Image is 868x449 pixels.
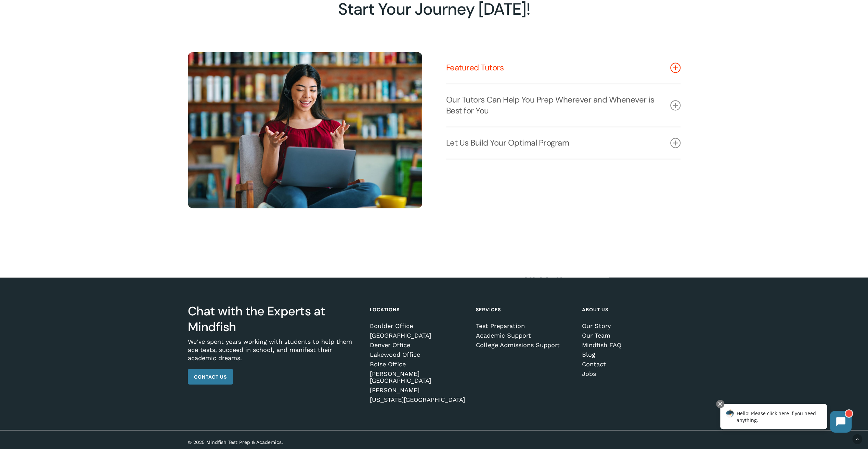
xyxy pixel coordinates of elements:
a: Test Preparation [476,322,572,329]
a: Featured Tutors [446,52,681,83]
a: Contact Us [188,369,233,384]
a: [PERSON_NAME] [370,386,466,393]
h4: About Us [582,303,678,315]
a: Contact [582,360,678,367]
a: [PERSON_NAME][GEOGRAPHIC_DATA] [370,370,466,384]
a: Our Team [582,332,678,339]
p: We’ve spent years working with students to help them ace tests, succeed in school, and manifest t... [188,337,360,369]
a: Let Us Build Your Optimal Program [446,127,681,159]
a: Academic Support [476,332,572,339]
a: Boulder Office [370,322,466,329]
a: [GEOGRAPHIC_DATA] [370,332,466,339]
a: Denver Office [370,341,466,348]
a: Boise Office [370,360,466,367]
span: Contact Us [194,373,227,380]
a: Jobs [582,370,678,377]
a: [US_STATE][GEOGRAPHIC_DATA] [370,396,466,403]
a: Blog [582,351,678,358]
img: Online Tutoring 7 [188,52,422,208]
a: Mindfish FAQ [582,341,678,348]
a: Lakewood Office [370,351,466,358]
a: College Admissions Support [476,341,572,348]
a: Our Story [582,322,678,329]
h4: Services [476,303,572,315]
h4: Locations [370,303,466,315]
a: Our Tutors Can Help You Prep Wherever and Whenever is Best for You [446,84,681,126]
p: © 2025 Mindfish Test Prep & Academics. [188,438,387,446]
h3: Chat with the Experts at Mindfish [188,303,360,335]
iframe: Chatbot [713,398,858,439]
